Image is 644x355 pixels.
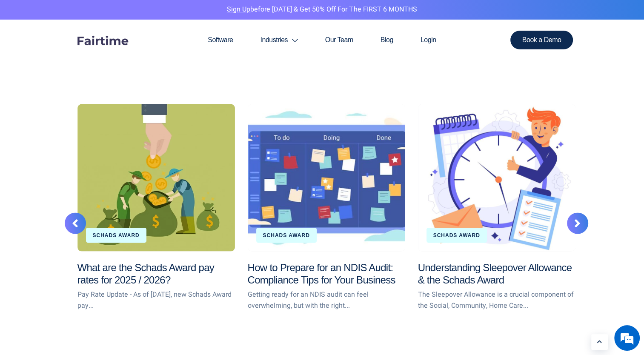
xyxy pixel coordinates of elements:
a: Our Team [312,20,367,60]
p: Pay Rate Update - As of [DATE], new Schads Award pay... [77,289,235,311]
a: Schads Award [263,232,310,238]
div: Chat with us now [44,48,143,59]
a: Understanding Sleepover Allowance & the Schads Award [418,104,575,251]
div: Minimize live chat window [140,4,160,25]
a: Blog [367,20,407,60]
a: Login [407,20,450,60]
span: We're online! [49,107,117,193]
textarea: Type your message and hit 'Enter' [4,232,162,262]
a: Industries [246,20,311,60]
a: What are the Schads Award pay rates for 2025 / 2026? [77,104,235,251]
a: Schads Award [433,232,480,238]
a: Understanding Sleepover Allowance & the Schads Award [418,261,572,285]
a: Learn More [591,334,608,350]
span: Book a Demo [522,37,561,43]
a: Book a Demo [510,31,573,49]
a: Sign Up [227,4,250,14]
a: Schads Award [93,232,140,238]
p: Getting ready for an NDIS audit can feel overwhelming, but with the right... [248,289,405,311]
a: How to Prepare for an NDIS Audit: Compliance Tips for Your Business [248,104,405,251]
p: The Sleepover Allowance is a crucial component of the Social, Community, Home Care... [418,289,575,311]
p: before [DATE] & Get 50% Off for the FIRST 6 MONTHS [6,4,638,15]
a: How to Prepare for an NDIS Audit: Compliance Tips for Your Business [248,261,395,285]
a: What are the Schads Award pay rates for 2025 / 2026? [77,261,215,285]
a: Software [194,20,246,60]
